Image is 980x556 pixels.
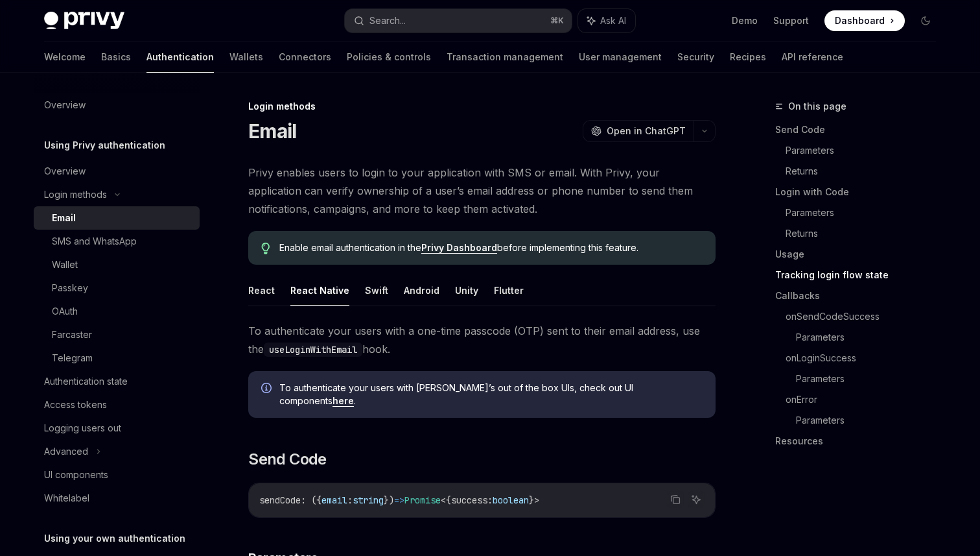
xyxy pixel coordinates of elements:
[365,275,388,306] button: Swift
[773,14,809,27] a: Support
[248,119,296,143] h1: Email
[447,42,563,73] a: Transaction management
[786,223,946,244] a: Returns
[534,494,539,506] span: >
[788,99,846,114] span: On this page
[34,417,200,440] a: Logging users out
[915,10,936,31] button: Toggle dark mode
[786,161,946,182] a: Returns
[796,369,946,389] a: Parameters
[279,241,703,254] span: Enable email authentication in the before implementing this feature.
[494,275,524,306] button: Flutter
[786,140,946,161] a: Parameters
[34,160,200,183] a: Overview
[44,531,185,546] h5: Using your own authentication
[441,494,446,506] span: <
[248,322,716,358] span: To authenticate your users with a one-time passcode (OTP) sent to their email address, use the hook.
[607,125,686,138] span: Open in ChatGPT
[279,381,703,407] span: To authenticate your users with [PERSON_NAME]’s out of the box UIs, check out UI components .
[786,202,946,223] a: Parameters
[261,383,274,396] svg: Info
[824,10,905,31] a: Dashboard
[775,431,946,452] a: Resources
[261,243,270,254] svg: Tip
[345,9,572,32] button: Search...⌘K
[529,494,534,506] span: }
[52,350,93,366] div: Telegram
[52,257,78,272] div: Wallet
[347,494,353,506] span: :
[321,494,347,506] span: email
[44,138,165,153] h5: Using Privy authentication
[404,275,439,306] button: Android
[248,449,327,470] span: Send Code
[34,346,200,370] a: Telegram
[835,14,885,27] span: Dashboard
[34,370,200,393] a: Authentication state
[44,444,88,459] div: Advanced
[44,420,121,436] div: Logging users out
[301,494,321,506] span: : ({
[34,393,200,417] a: Access tokens
[775,244,946,265] a: Usage
[369,13,406,29] div: Search...
[451,494,487,506] span: success
[248,100,716,113] div: Login methods
[248,275,275,306] button: React
[52,327,92,343] div: Farcaster
[248,163,716,218] span: Privy enables users to login to your application with SMS or email. With Privy, your application ...
[667,491,684,508] button: Copy the contents from the code block
[34,463,200,487] a: UI components
[34,487,200,510] a: Whitelabel
[44,187,107,202] div: Login methods
[52,280,88,296] div: Passkey
[583,120,694,142] button: Open in ChatGPT
[44,97,86,113] div: Overview
[446,494,451,506] span: {
[44,467,108,483] div: UI components
[775,182,946,202] a: Login with Code
[732,14,758,27] a: Demo
[52,210,76,226] div: Email
[101,42,131,73] a: Basics
[34,230,200,253] a: SMS and WhatsApp
[796,327,946,348] a: Parameters
[44,397,107,413] div: Access tokens
[259,494,301,506] span: sendCode
[786,348,946,369] a: onLoginSuccess
[493,494,529,506] span: boolean
[775,285,946,306] a: Callbacks
[600,14,626,27] span: Ask AI
[775,119,946,140] a: Send Code
[290,275,349,306] button: React Native
[677,42,714,73] a: Security
[332,395,354,407] a: here
[264,343,362,357] code: useLoginWithEmail
[44,490,89,506] div: Whitelabel
[578,9,635,32] button: Ask AI
[146,42,214,73] a: Authentication
[404,494,441,506] span: Promise
[34,300,200,323] a: OAuth
[688,491,705,508] button: Ask AI
[775,265,946,285] a: Tracking login flow state
[44,163,86,179] div: Overview
[550,16,564,26] span: ⌘ K
[384,494,394,506] span: })
[347,42,431,73] a: Policies & controls
[394,494,404,506] span: =>
[34,276,200,300] a: Passkey
[44,12,124,30] img: dark logo
[782,42,843,73] a: API reference
[279,42,331,73] a: Connectors
[487,494,493,506] span: :
[229,42,263,73] a: Wallets
[796,410,946,431] a: Parameters
[353,494,384,506] span: string
[34,206,200,230] a: Email
[34,323,200,346] a: Farcaster
[44,374,128,389] div: Authentication state
[730,42,766,73] a: Recipes
[421,242,497,254] a: Privy Dashboard
[52,304,78,319] div: OAuth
